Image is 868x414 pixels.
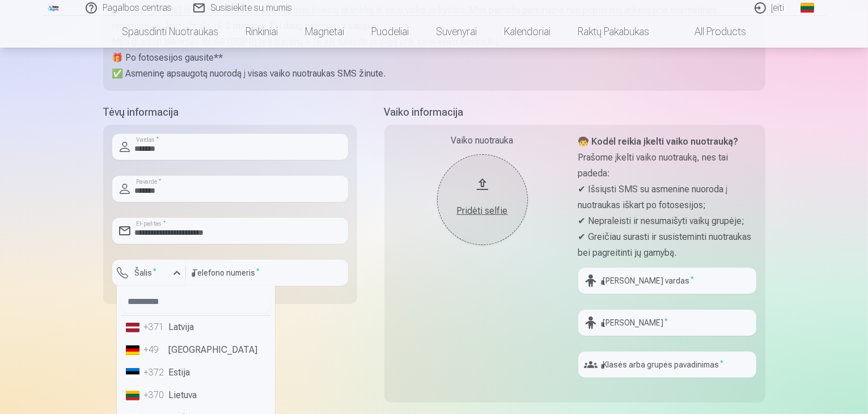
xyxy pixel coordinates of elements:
[578,181,756,213] p: ✔ Išsiųsti SMS su asmenine nuoroda į nuotraukas iškart po fotosesijos;
[121,316,270,339] li: Latvija
[564,16,663,48] a: Raktų pakabukas
[130,267,162,278] label: Šalis
[144,320,167,334] div: +371
[112,66,756,82] p: ✅ Asmeninę apsaugotą nuorodą į visas vaiko nuotraukas SMS žinute.
[291,16,358,48] a: Magnetai
[121,361,270,384] li: Estija
[578,229,756,261] p: ✔ Greičiau surasti ir susisteminti nuotraukas bei pagreitinti jų gamybą.
[422,16,490,48] a: Suvenyrai
[103,104,357,120] h5: Tėvų informacija
[108,16,232,48] a: Spausdinti nuotraukas
[144,388,167,402] div: +370
[663,16,760,48] a: All products
[112,50,756,66] p: 🎁 Po fotosesijos gausite**
[144,343,167,357] div: +49
[448,204,516,218] div: Pridėti selfie
[578,136,739,147] strong: 🧒 Kodėl reikia įkelti vaiko nuotrauką?
[358,16,422,48] a: Puodeliai
[232,16,291,48] a: Rinkiniai
[112,260,186,286] button: Šalis*
[393,134,571,147] div: Vaiko nuotrauka
[437,154,528,245] button: Pridėti selfie
[578,150,756,181] p: Prašome įkelti vaiko nuotrauką, nes tai padeda:
[48,5,60,11] img: /fa2
[121,339,270,361] li: [GEOGRAPHIC_DATA]
[384,104,765,120] h5: Vaiko informacija
[490,16,564,48] a: Kalendoriai
[121,384,270,407] li: Lietuva
[144,366,167,379] div: +372
[578,213,756,229] p: ✔ Nepraleisti ir nesumaišyti vaikų grupėje;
